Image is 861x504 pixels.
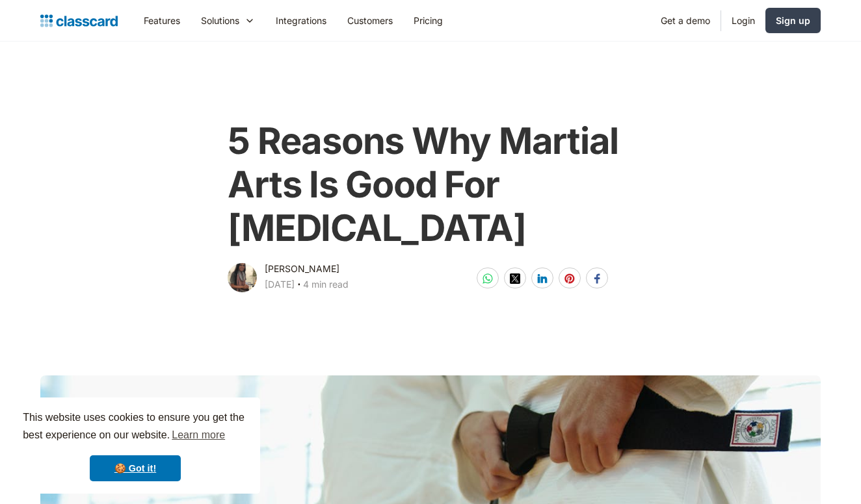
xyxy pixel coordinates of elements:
span: This website uses cookies to ensure you get the best experience on our website. [23,410,248,445]
a: Features [133,6,191,35]
div: Solutions [191,6,265,35]
a: Get a demo [650,6,721,35]
div: 4 min read [303,277,349,292]
div: cookieconsent [10,397,260,494]
div: [DATE] [265,277,295,292]
img: pinterest-white sharing button [564,273,575,284]
a: Integrations [265,6,337,35]
a: Login [721,6,765,35]
div: [PERSON_NAME] [265,261,339,277]
a: Sign up [765,8,821,33]
div: Sign up [776,14,810,27]
img: whatsapp-white sharing button [483,273,493,284]
img: twitter-white sharing button [510,273,520,284]
a: Customers [337,6,403,35]
img: facebook-white sharing button [592,273,602,284]
a: dismiss cookie message [90,455,181,481]
a: learn more about cookies [170,425,227,445]
h1: 5 Reasons Why Martial Arts Is Good For [MEDICAL_DATA] [228,120,633,251]
div: ‧ [295,277,303,295]
a: home [40,12,118,30]
div: Solutions [201,14,239,27]
a: Pricing [403,6,453,35]
img: linkedin-white sharing button [537,273,548,284]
